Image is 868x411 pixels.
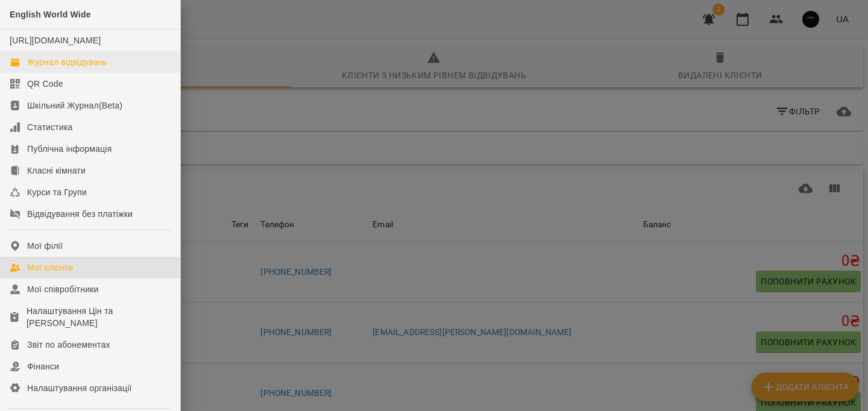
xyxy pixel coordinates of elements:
[27,382,132,394] div: Налаштування організації
[27,360,59,372] div: Фінанси
[10,36,101,45] a: [URL][DOMAIN_NAME]
[10,10,91,19] span: English World Wide
[27,305,171,329] div: Налаштування Цін та [PERSON_NAME]
[27,165,86,177] div: Класні кімнати
[27,208,133,220] div: Відвідування без платіжки
[27,56,107,68] div: Журнал відвідувань
[27,121,73,133] div: Статистика
[27,143,112,155] div: Публічна інформація
[27,262,73,274] div: Мої клієнти
[27,339,110,351] div: Звіт по абонементах
[27,283,99,295] div: Мої співробітники
[27,99,122,111] div: Шкільний Журнал(Beta)
[27,240,63,252] div: Мої філії
[27,186,87,198] div: Курси та Групи
[27,78,63,90] div: QR Code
